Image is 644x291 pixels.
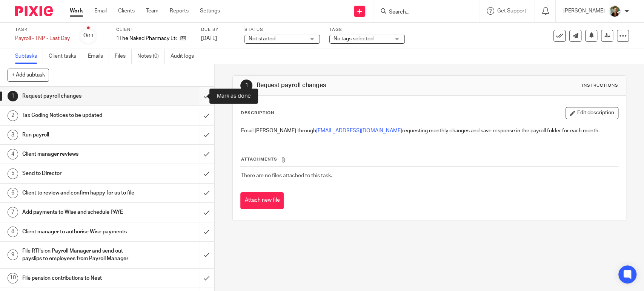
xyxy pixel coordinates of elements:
div: 7 [8,207,18,217]
p: Email [PERSON_NAME] through requesting monthly changes and save response in the payroll folder fo... [241,127,618,135]
div: 2 [8,110,18,121]
button: Edit description [566,107,618,119]
h1: Client manager reviews [22,149,135,160]
span: Attachments [241,157,277,161]
h1: Request payroll changes [257,81,446,89]
a: Audit logs [171,49,200,64]
img: Photo2.jpg [609,5,621,17]
h1: File pension contributions to Nest [22,273,135,284]
div: 10 [8,273,18,283]
span: Not started [249,36,275,41]
small: /11 [87,34,94,38]
h1: Tax Coding Notices to be updated [22,110,135,121]
div: 4 [8,149,18,159]
div: 1 [8,91,18,101]
button: Attach new file [240,192,284,209]
a: Work [70,7,83,15]
span: [DATE] [201,36,217,41]
label: Status [244,27,320,33]
button: + Add subtask [8,69,49,81]
a: Files [115,49,132,64]
div: 0 [83,31,94,40]
span: No tags selected [334,36,373,41]
div: 5 [8,168,18,179]
div: Instructions [582,83,618,89]
h1: Client manager to authorise Wise payments [22,226,135,237]
h1: Run payroll [22,129,135,141]
h1: Add payments to Wise and schedule PAYE [22,207,135,218]
a: Email [94,7,107,15]
div: 8 [8,227,18,237]
a: [EMAIL_ADDRESS][DOMAIN_NAME] [316,128,402,133]
div: Payroll - TNP - Last Day [15,35,70,42]
h1: File RTI's on Payroll Manager and send out payslips to employees from Payroll Manager [22,245,135,265]
span: There are no files attached to this task. [241,173,332,178]
h1: Client to review and confirm happy for us to file [22,187,135,199]
label: Tags [329,27,405,33]
a: Reports [170,7,189,15]
a: Subtasks [15,49,43,64]
div: 9 [8,250,18,260]
p: 1The Naked Pharmacy Ltd [116,35,177,42]
label: Task [15,27,70,33]
img: Pixie [15,6,53,16]
label: Due by [201,27,235,33]
div: 1 [240,80,252,92]
p: Description [240,110,274,116]
p: [PERSON_NAME] [563,7,605,15]
input: Search [388,9,456,16]
div: 3 [8,130,18,140]
a: Team [146,7,158,15]
a: Client tasks [49,49,82,64]
a: Emails [88,49,109,64]
div: 6 [8,188,18,198]
span: Get Support [497,8,526,14]
a: Notes (0) [137,49,165,64]
a: Clients [118,7,135,15]
a: Settings [200,7,220,15]
h1: Send to Director [22,168,135,179]
h1: Request payroll changes [22,90,135,102]
label: Client [116,27,192,33]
